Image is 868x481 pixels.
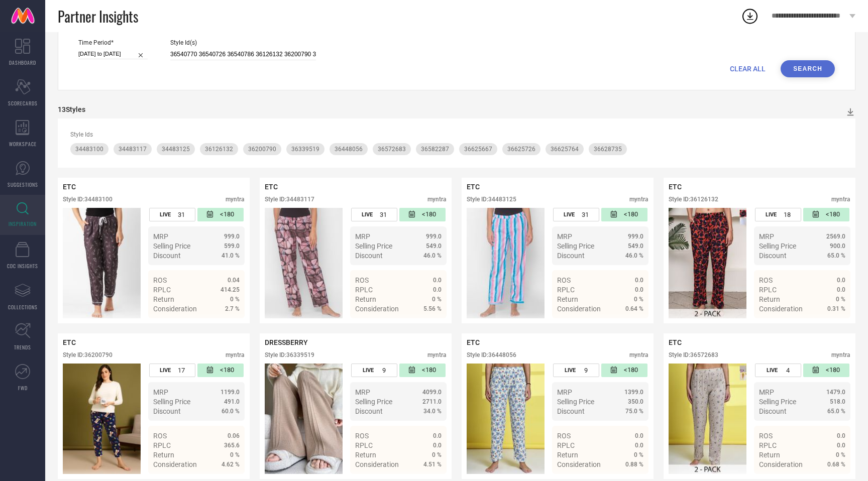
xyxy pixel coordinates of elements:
[557,242,594,250] span: Selling Price
[153,388,168,396] span: MRP
[63,208,141,318] img: Style preview image
[669,208,746,318] div: Click to view image
[291,146,319,153] span: 36339519
[63,351,113,358] div: Style ID: 36200790
[467,208,545,318] img: Style preview image
[755,208,801,221] div: Number of days the style has been live on the platform
[635,442,643,449] span: 0.0
[351,208,397,221] div: Number of days the style has been live on the platform
[635,286,643,293] span: 0.0
[432,296,442,303] span: 0 %
[355,232,370,240] span: MRP
[557,407,585,415] span: Discount
[467,351,516,358] div: Style ID: 36448056
[584,367,588,374] span: 9
[220,366,234,375] span: <180
[355,441,373,449] span: RPLC
[836,451,845,458] span: 0 %
[149,208,195,221] div: Number of days the style has been live on the platform
[813,323,845,331] a: Details
[557,295,578,303] span: Return
[557,388,572,396] span: MRP
[9,220,37,227] span: INSPIRATION
[153,286,171,294] span: RPLC
[75,146,103,153] span: 34483100
[625,461,643,468] span: 0.88 %
[8,181,38,188] span: SUGGESTIONS
[557,276,571,284] span: ROS
[265,351,314,358] div: Style ID: 36339519
[427,196,447,203] div: myntra
[669,196,718,203] div: Style ID: 36126132
[827,461,845,468] span: 0.68 %
[827,252,845,259] span: 65.0 %
[669,183,682,191] span: ETC
[432,451,442,458] span: 0 %
[78,39,148,46] span: Time Period*
[467,196,516,203] div: Style ID: 34483125
[265,364,343,474] img: Style preview image
[197,364,244,377] div: Number of days since the style was first listed on the platform
[826,389,845,396] span: 1479.0
[426,243,442,250] span: 549.0
[63,338,76,346] span: ETC
[826,366,840,375] span: <180
[355,460,399,468] span: Consideration
[433,442,442,449] span: 0.0
[8,99,38,107] span: SCORECARDS
[557,232,572,240] span: MRP
[433,432,442,439] span: 0.0
[153,232,168,240] span: MRP
[153,441,171,449] span: RPLC
[557,441,575,449] span: RPLC
[836,296,845,303] span: 0 %
[621,323,643,331] span: Details
[63,364,141,474] img: Style preview image
[382,367,386,374] span: 9
[170,39,316,46] span: Style Id(s)
[464,146,492,153] span: 36625667
[427,351,447,358] div: myntra
[63,196,113,203] div: Style ID: 34483100
[565,367,576,374] span: LIVE
[507,146,535,153] span: 36625726
[63,183,76,191] span: ETC
[467,364,545,474] img: Style preview image
[378,146,406,153] span: 36572683
[224,442,240,449] span: 365.6
[355,286,373,294] span: RPLC
[628,233,643,240] span: 999.0
[63,208,141,318] div: Click to view image
[153,451,174,459] span: Return
[433,286,442,293] span: 0.0
[551,146,579,153] span: 36625764
[669,338,682,346] span: ETC
[178,211,185,218] span: 31
[759,398,796,406] span: Selling Price
[611,323,643,331] a: Details
[421,146,449,153] span: 36582287
[18,384,28,392] span: FWD
[467,364,545,474] div: Click to view image
[224,233,240,240] span: 999.0
[58,105,85,113] div: 13 Styles
[557,305,601,313] span: Consideration
[557,460,601,468] span: Consideration
[355,305,399,313] span: Consideration
[419,323,442,331] span: Details
[831,196,850,203] div: myntra
[826,210,840,219] span: <180
[7,262,38,270] span: CDC INSIGHTS
[170,49,316,60] input: Enter comma separated style ids e.g. 12345, 67890
[634,451,643,458] span: 0 %
[759,305,803,313] span: Consideration
[827,408,845,415] span: 65.0 %
[786,367,790,374] span: 4
[58,6,138,27] span: Partner Insights
[422,210,436,219] span: <180
[422,398,442,405] span: 2711.0
[63,364,141,474] div: Click to view image
[467,183,480,191] span: ETC
[669,351,718,358] div: Style ID: 36572683
[766,211,777,218] span: LIVE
